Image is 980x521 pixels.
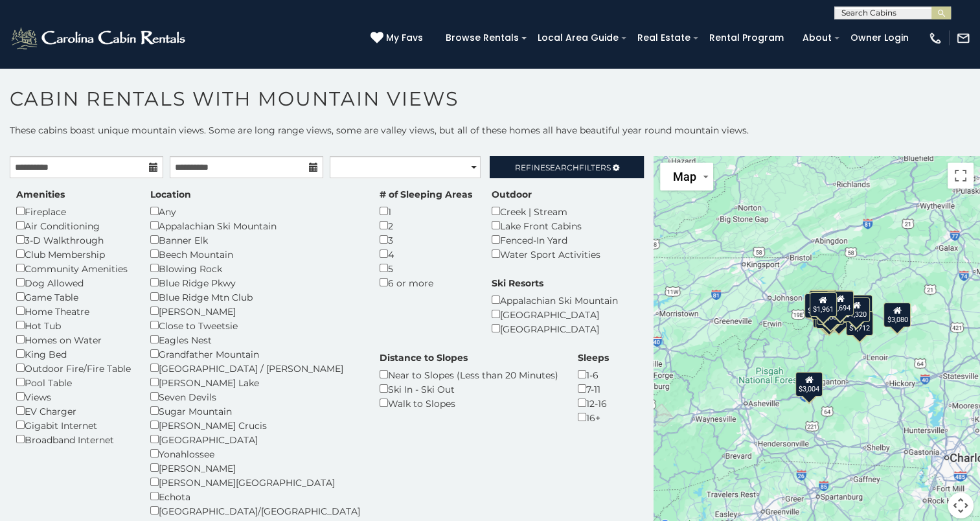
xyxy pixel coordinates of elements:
[703,28,790,48] a: Rental Program
[150,304,360,318] div: [PERSON_NAME]
[150,418,360,432] div: [PERSON_NAME] Crucis
[844,28,915,48] a: Owner Login
[804,294,832,318] div: $1,767
[492,204,600,218] div: Creek | Stream
[826,291,854,316] div: $1,694
[380,367,558,382] div: Near to Slopes (Less than 20 Minutes)
[817,299,844,324] div: $1,509
[809,290,836,314] div: $1,523
[545,163,579,172] span: Search
[380,396,558,410] div: Walk to Slopes
[150,218,360,233] div: Appalachian Ski Mountain
[16,290,131,304] div: Game Table
[380,275,472,290] div: 6 or more
[16,361,131,375] div: Outdoor Fire/Fire Table
[439,28,525,48] a: Browse Rentals
[16,347,131,361] div: King Bed
[150,204,360,218] div: Any
[150,461,360,475] div: [PERSON_NAME]
[846,310,873,335] div: $1,712
[578,410,609,424] div: 16+
[150,247,360,261] div: Beech Mountain
[660,163,713,191] button: Change map style
[150,347,360,361] div: Grandfather Mountain
[380,261,472,275] div: 5
[380,218,472,233] div: 2
[150,504,360,518] div: [GEOGRAPHIC_DATA]/[GEOGRAPHIC_DATA]
[150,475,360,489] div: [PERSON_NAME][GEOGRAPHIC_DATA]
[843,297,870,321] div: $1,320
[150,361,360,375] div: [GEOGRAPHIC_DATA] / [PERSON_NAME]
[150,275,360,290] div: Blue Ridge Pkwy
[380,351,468,364] label: Distance to Slopes
[150,261,360,275] div: Blowing Rock
[492,247,600,261] div: Water Sport Activities
[380,382,558,396] div: Ski In - Ski Out
[380,188,472,201] label: # of Sleeping Areas
[16,218,131,233] div: Air Conditioning
[16,375,131,389] div: Pool Table
[948,163,974,189] button: Toggle fullscreen view
[16,233,131,247] div: 3-D Walkthrough
[16,304,131,318] div: Home Theatre
[16,418,131,432] div: Gigabit Internet
[492,218,600,233] div: Lake Front Cabins
[150,432,360,446] div: [GEOGRAPHIC_DATA]
[578,382,609,396] div: 7-11
[825,303,852,328] div: $1,766
[795,371,823,396] div: $3,004
[150,332,360,347] div: Eagles Nest
[578,351,609,364] label: Sleeps
[386,31,423,45] span: My Favs
[578,396,609,410] div: 12-16
[380,233,472,247] div: 3
[380,247,472,261] div: 4
[150,446,360,461] div: Yonahlossee
[150,290,360,304] div: Blue Ridge Mtn Club
[10,25,189,51] img: White-1-2.png
[492,307,618,321] div: [GEOGRAPHIC_DATA]
[928,31,942,45] img: phone-regular-white.png
[948,492,974,518] button: Map camera controls
[809,289,836,314] div: $1,759
[16,247,131,261] div: Club Membership
[16,404,131,418] div: EV Charger
[16,432,131,446] div: Broadband Internet
[16,261,131,275] div: Community Amenities
[810,292,837,316] div: $1,859
[16,188,65,201] label: Amenities
[150,233,360,247] div: Banner Elk
[16,275,131,290] div: Dog Allowed
[492,277,543,290] label: Ski Resorts
[150,489,360,504] div: Echota
[492,188,532,201] label: Outdoor
[16,204,131,218] div: Fireplace
[515,163,611,172] span: Refine Filters
[796,28,838,48] a: About
[380,204,472,218] div: 1
[490,156,643,178] a: RefineSearchFilters
[16,318,131,332] div: Hot Tub
[883,302,911,327] div: $3,080
[150,318,360,332] div: Close to Tweetsie
[578,367,609,382] div: 1-6
[845,295,872,319] div: $4,137
[16,389,131,404] div: Views
[492,321,618,336] div: [GEOGRAPHIC_DATA]
[492,293,618,307] div: Appalachian Ski Mountain
[150,375,360,389] div: [PERSON_NAME] Lake
[956,31,970,45] img: mail-regular-white.png
[673,170,696,183] span: Map
[809,292,836,317] div: $1,961
[531,28,625,48] a: Local Area Guide
[150,389,360,404] div: Seven Devils
[370,31,426,45] a: My Favs
[16,332,131,347] div: Homes on Water
[150,404,360,418] div: Sugar Mountain
[492,233,600,247] div: Fenced-In Yard
[826,290,854,314] div: $2,803
[631,28,697,48] a: Real Estate
[150,188,191,201] label: Location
